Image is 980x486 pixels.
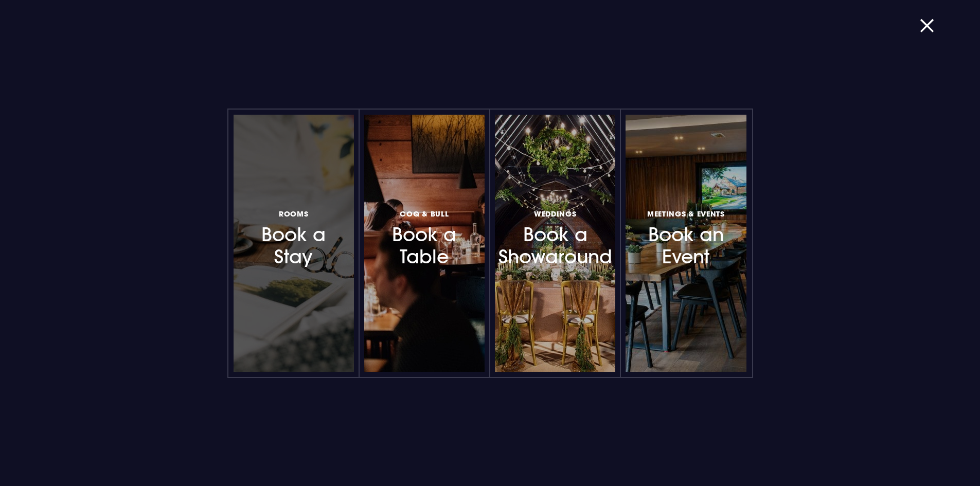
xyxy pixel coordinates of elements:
[626,115,746,372] a: Meetings & EventsBook an Event
[647,209,725,219] span: Meetings & Events
[400,209,449,219] span: Coq & Bull
[641,207,730,268] h3: Book an Event
[495,115,615,372] a: WeddingsBook a Showaround
[234,115,354,372] a: RoomsBook a Stay
[249,207,338,268] h3: Book a Stay
[279,209,309,219] span: Rooms
[380,207,469,268] h3: Book a Table
[534,209,577,219] span: Weddings
[364,115,485,372] a: Coq & BullBook a Table
[510,207,600,268] h3: Book a Showaround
